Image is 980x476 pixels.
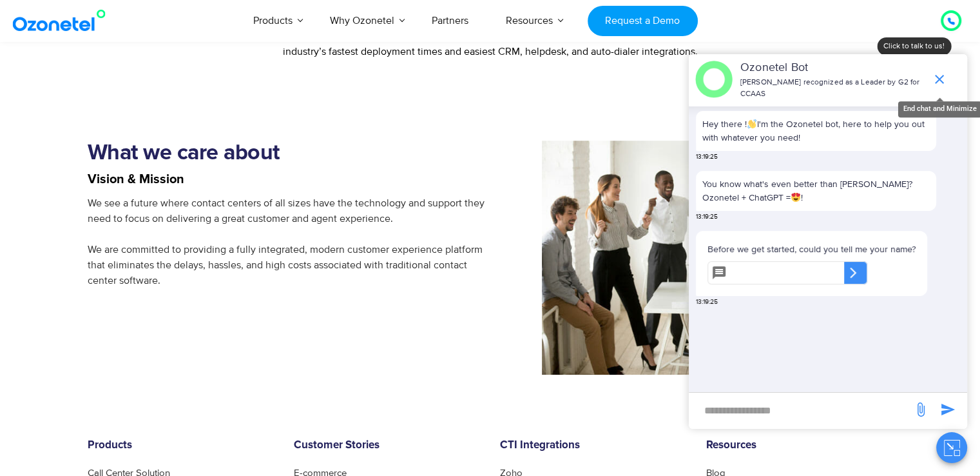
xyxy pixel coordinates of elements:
h6: Products [88,439,274,452]
p: Ozonetel Bot [740,59,925,77]
h2: What we care about [88,141,490,166]
span: send message [935,397,961,422]
div: new-msg-input [695,399,907,422]
span: 13:19:25 [696,152,718,162]
h6: Customer Stories [294,439,481,452]
a: Request a Demo [588,6,698,36]
p: Before we get started, could you tell me your name? [707,243,916,256]
p: [DATE], we give SMBs and large-scale companies in the U.S. access to affordable, flexible, self-s... [176,28,804,59]
p: [PERSON_NAME] recognized as a Leader by G2 for CCAAS [740,77,925,100]
span: end chat or minimize [927,66,952,92]
img: header [695,61,733,98]
img: 👋 [747,119,756,128]
p: Hey there ! I'm the Ozonetel bot, here to help you out with whatever you need! [702,117,930,144]
button: Close chat [936,432,967,463]
p: You know what's even better than [PERSON_NAME]? Ozonetel + ChatGPT = ! [702,177,930,204]
span: send message [908,397,934,422]
img: 😍 [791,193,800,202]
span: 13:19:25 [696,297,718,307]
h6: CTI Integrations [500,439,687,452]
h5: Vision & Mission [88,173,490,186]
span: We see a future where contact centers of all sizes have the technology and support they need to f... [88,197,485,287]
span: 13:19:25 [696,212,718,222]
